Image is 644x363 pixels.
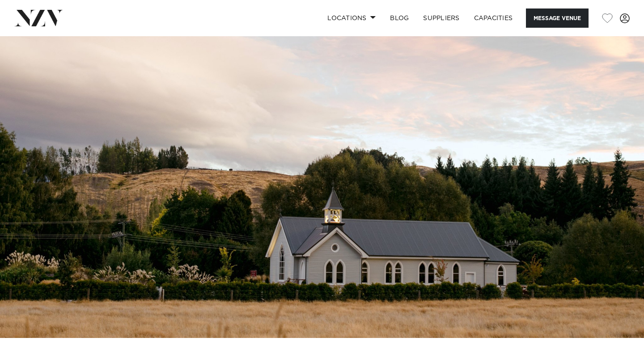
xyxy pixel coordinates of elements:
[416,8,466,28] a: SUPPLIERS
[14,10,63,26] img: nzv-logo.png
[383,8,416,28] a: BLOG
[320,8,383,28] a: Locations
[467,8,520,28] a: Capacities
[526,8,589,28] button: Message Venue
